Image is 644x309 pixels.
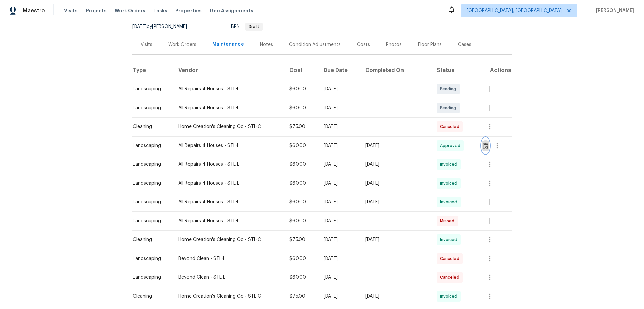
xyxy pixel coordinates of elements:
[231,24,263,29] span: BRN
[133,236,168,243] div: Cleaning
[324,123,355,130] div: [DATE]
[133,274,168,281] div: Landscaping
[178,161,279,168] div: All Repairs 4 Houses - STL-L
[173,61,284,80] th: Vendor
[483,143,488,149] img: Review Icon
[289,86,313,92] div: $60.00
[440,274,462,281] span: Canceled
[440,236,460,243] span: Invoiced
[324,161,355,168] div: [DATE]
[324,293,355,300] div: [DATE]
[178,199,279,205] div: All Repairs 4 Houses - STL-L
[289,236,313,243] div: $75.00
[418,41,442,48] div: Floor Plans
[175,7,202,14] span: Properties
[440,161,460,168] span: Invoiced
[23,7,45,14] span: Maestro
[324,199,355,205] div: [DATE]
[115,7,145,14] span: Work Orders
[440,86,459,92] span: Pending
[133,105,168,111] div: Landscaping
[86,7,107,14] span: Projects
[467,7,562,14] span: [GEOGRAPHIC_DATA], [GEOGRAPHIC_DATA]
[133,161,168,168] div: Landscaping
[324,236,355,243] div: [DATE]
[324,105,355,111] div: [DATE]
[318,61,360,80] th: Due Date
[141,41,152,48] div: Visits
[440,180,460,187] span: Invoiced
[168,41,196,48] div: Work Orders
[360,61,432,80] th: Completed On
[178,236,279,243] div: Home Creation's Cleaning Co - STL-C
[365,199,426,205] div: [DATE]
[289,274,313,281] div: $60.00
[440,293,460,300] span: Invoiced
[289,218,313,224] div: $60.00
[178,274,279,281] div: Beyond Clean - STL-L
[178,255,279,262] div: Beyond Clean - STL-L
[289,180,313,187] div: $60.00
[440,199,460,205] span: Invoiced
[178,142,279,149] div: All Repairs 4 Houses - STL-L
[178,105,279,111] div: All Repairs 4 Houses - STL-L
[178,86,279,92] div: All Repairs 4 Houses - STL-L
[212,41,244,48] div: Maintenance
[133,218,168,224] div: Landscaping
[324,274,355,281] div: [DATE]
[289,161,313,168] div: $60.00
[289,123,313,130] div: $75.00
[178,218,279,224] div: All Repairs 4 Houses - STL-L
[365,161,426,168] div: [DATE]
[365,236,426,243] div: [DATE]
[289,199,313,205] div: $60.00
[324,255,355,262] div: [DATE]
[64,7,78,14] span: Visits
[324,180,355,187] div: [DATE]
[289,255,313,262] div: $60.00
[440,123,462,130] span: Canceled
[289,105,313,111] div: $60.00
[324,86,355,92] div: [DATE]
[178,293,279,300] div: Home Creation's Cleaning Co - STL-C
[178,123,279,130] div: Home Creation's Cleaning Co - STL-C
[482,138,489,154] button: Review Icon
[324,142,355,149] div: [DATE]
[440,105,459,111] span: Pending
[431,61,476,80] th: Status
[153,8,167,13] span: Tasks
[132,23,195,31] div: by [PERSON_NAME]
[133,199,168,205] div: Landscaping
[284,61,318,80] th: Cost
[133,86,168,92] div: Landscaping
[440,255,462,262] span: Canceled
[246,25,262,29] span: Draft
[133,142,168,149] div: Landscaping
[133,293,168,300] div: Cleaning
[440,142,463,149] span: Approved
[133,123,168,130] div: Cleaning
[324,218,355,224] div: [DATE]
[476,61,512,80] th: Actions
[593,7,634,14] span: [PERSON_NAME]
[133,255,168,262] div: Landscaping
[440,218,457,224] span: Missed
[178,180,279,187] div: All Repairs 4 Houses - STL-L
[132,24,147,29] span: [DATE]
[289,41,341,48] div: Condition Adjustments
[133,180,168,187] div: Landscaping
[289,293,313,300] div: $75.00
[365,293,426,300] div: [DATE]
[458,41,471,48] div: Cases
[132,61,173,80] th: Type
[210,7,253,14] span: Geo Assignments
[365,180,426,187] div: [DATE]
[357,41,370,48] div: Costs
[386,41,402,48] div: Photos
[289,142,313,149] div: $60.00
[365,142,426,149] div: [DATE]
[260,41,273,48] div: Notes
